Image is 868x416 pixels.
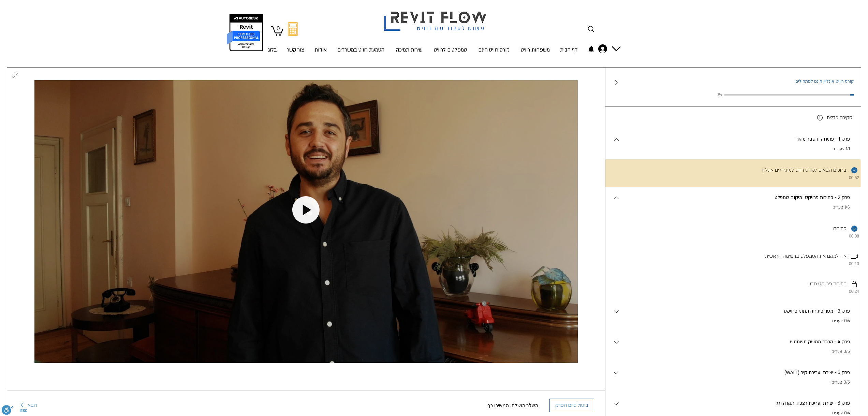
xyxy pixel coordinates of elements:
span: ביטול סיום הפרק [555,403,588,408]
p: פרק 6 - יצירת ועריכת רצפה, תקרה וגג [620,400,850,407]
p: פתיחה [812,225,848,232]
p: צור קשר [284,40,307,59]
p: 00:52 [752,175,859,180]
button: הבא [18,401,37,410]
h1: קורס רוויט אונליין חינם למתחילים [624,78,854,84]
p: 00:24 [797,289,859,294]
a: הטמעת רוויט במשרדים [332,40,391,54]
p: 0/4 צעדים [620,318,850,325]
img: Revit flow logo פשוט לעבוד עם רוויט [377,1,495,33]
p: (WALL) פרק 5 - יצירת ועריכת קיר [620,369,850,376]
p: דף הבית [557,40,580,59]
span: 3% [718,92,722,98]
p: איך למקם את הטמפלט ברשימה הראשית [744,253,848,260]
p: 00:13 [755,261,859,266]
a: בלוג [263,40,282,54]
p: פרק 4 - הכרת ממשק משתמש [620,338,850,346]
button: פרק 1 - פתיחה והסבר מהיר.1/1 צעדים [612,135,854,153]
p: 1/1 צעדים [620,146,850,153]
button: השלמת את השלב הזה.ברוכים הבאים לקורס רוויט למתחילים אונליין00:52 [741,166,859,180]
div: פרק 2 - פתיחת פרויקט ומיקום טמפלט.1/3 צעדים [605,218,861,301]
a: קורס רוויט חינם [472,40,516,54]
img: autodesk certified professional in revit for architectural design יונתן אלדד [226,14,264,52]
p: שירות תמיכה [393,40,425,59]
div: Participant Progress [718,94,854,96]
nav: אתר [259,40,583,54]
a: צור קשר [282,40,310,54]
button: השלמת את השלב הזה.פתיחה00:08 [812,225,859,239]
a: דף הבית [555,40,583,54]
a: משפחות רוויט [516,40,555,54]
p: פרק 2 - פתיחת פרויקט ומיקום טמפלט [620,194,850,201]
p: הטמעת רוויט במשרדים [335,40,387,59]
p: סקירה כללית [827,114,854,121]
span: הבא [28,401,37,410]
a: שירות תמיכה [391,40,428,54]
button: פרק 4 - הכרת ממשק משתמש.0/5 צעדים [612,338,854,355]
button: (WALL) פרק 5 - יצירת ועריכת קיר.0/5 צעדים [612,369,854,386]
p: משפחות רוויט [518,40,553,59]
a: טמפלטים לרוויט [428,40,472,54]
button: יש להשלים את השלבים לפי הסדר.פתיחת פרויקט חדש00:24 [786,280,859,294]
button: ביטול סיום הפרק [549,399,594,412]
button: פרק 3 - מסך פתיחה ונתוני פרויקט.0/4 צעדים [612,307,854,325]
svg: מחשבון מעבר מאוטוקאד לרוויט [288,22,298,36]
a: עגלה עם 0 פריטים [271,25,283,36]
p: בלוג [265,40,280,59]
button: פרק 2 - פתיחת פרויקט ומיקום טמפלט.1/3 צעדים [612,194,854,211]
p: ברוכים הבאים לקורס רוויט למתחילים אונליין [741,167,848,174]
button: סקירה כללית [816,114,854,122]
p: 0/5 צעדים [620,379,850,386]
p: 1/3 צעדים [620,204,850,211]
button: Collapse sidebar [612,78,620,86]
p: טמפלטים לרוויט [431,40,470,59]
p: אודות [312,40,329,59]
p: 00:08 [823,234,859,239]
p: פרק 3 - מסך פתיחה ונתוני פרויקט [620,307,850,315]
div: החשבון של אברהם טרגנו [596,42,614,55]
p: 0/5 צעדים [620,348,850,355]
button: איך למקם את הטמפלט ברשימה הראשית00:13 [744,252,859,266]
p: פתיחת פרויקט חדש [786,280,848,288]
p: קורס רוויט חינם [475,40,512,59]
div: פרק 1 - פתיחה והסבר מהיר.1/1 צעדים [605,159,861,187]
a: אודות [310,40,332,54]
a: התראות [588,45,595,53]
text: 0 [277,25,280,32]
button: Enter Fullscreen Mode [11,71,19,81]
p: פרק 1 - פתיחה והסבר מהיר [620,135,850,143]
button: Play video [292,196,320,224]
span: השלב הושלם. המשיכו כך! [486,403,538,408]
